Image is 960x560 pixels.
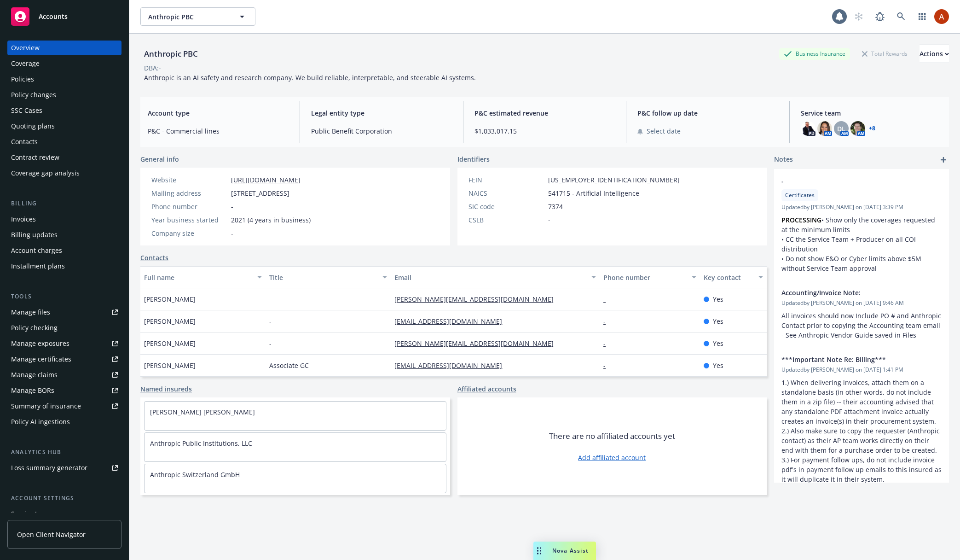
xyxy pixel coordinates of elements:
[920,45,949,63] div: Actions
[533,542,545,560] div: Drag to move
[7,243,121,258] a: Account charges
[269,273,377,282] div: Title
[774,347,949,491] div: ***Important Note Re: Billing***Updatedby [PERSON_NAME] on [DATE] 1:41 PM1.) When delivering invo...
[7,227,121,242] a: Billing updates
[549,431,675,442] span: There are no affiliated accounts yet
[144,338,196,348] span: [PERSON_NAME]
[140,253,168,262] a: Contacts
[11,119,55,134] div: Quoting plans
[266,266,391,288] button: Title
[781,366,942,374] span: Updated by [PERSON_NAME] on [DATE] 1:41 PM
[140,154,179,164] span: General info
[144,361,196,370] span: [PERSON_NAME]
[603,361,613,370] a: -
[548,175,680,185] span: [US_EMPLOYER_IDENTIFICATION_NUMBER]
[869,126,875,131] a: +8
[457,154,490,164] span: Identifiers
[474,126,615,136] span: $1,033,017.15
[231,202,233,211] span: -
[11,103,42,118] div: SSC Cases
[11,166,80,181] div: Coverage gap analysis
[700,266,767,288] button: Key contact
[39,13,68,20] span: Accounts
[474,108,615,118] span: P&C estimated revenue
[11,41,40,55] div: Overview
[548,215,550,225] span: -
[148,108,289,118] span: Account type
[7,199,121,208] div: Billing
[817,121,832,136] img: photo
[468,188,544,198] div: NAICS
[11,134,38,149] div: Contacts
[11,212,36,227] div: Invoices
[11,87,56,102] div: Policy changes
[7,321,121,335] a: Policy checking
[920,45,949,63] button: Actions
[11,352,71,367] div: Manage certificates
[11,243,62,258] div: Account charges
[394,339,561,348] a: [PERSON_NAME][EMAIL_ADDRESS][DOMAIN_NAME]
[11,336,69,351] div: Manage exposures
[11,414,70,429] div: Policy AI ingestions
[269,316,272,326] span: -
[11,150,59,165] div: Contract review
[801,121,815,136] img: photo
[151,215,227,225] div: Year business started
[394,361,509,370] a: [EMAIL_ADDRESS][DOMAIN_NAME]
[548,202,563,211] span: 7374
[150,470,240,479] a: Anthropic Switzerland GmbH
[781,355,918,364] span: ***Important Note Re: Billing***
[231,188,289,198] span: [STREET_ADDRESS]
[779,48,850,59] div: Business Insurance
[11,367,58,382] div: Manage claims
[774,280,949,347] div: Accounting/Invoice Note:Updatedby [PERSON_NAME] on [DATE] 9:46 AMAll invoices should now Include ...
[837,124,845,134] span: DL
[781,378,942,484] p: 1.) When delivering invoices, attach them on a standalone basis (in other words, do not include t...
[140,7,255,26] button: Anthropic PBC
[231,175,301,184] a: [URL][DOMAIN_NAME]
[151,228,227,238] div: Company size
[140,266,266,288] button: Full name
[7,367,121,382] a: Manage claims
[647,126,681,136] span: Select date
[781,216,821,224] strong: PROCESSING
[704,273,753,282] div: Key contact
[231,228,233,238] span: -
[785,191,815,199] span: Certificates
[7,414,121,429] a: Policy AI ingestions
[7,166,121,181] a: Coverage gap analysis
[269,338,272,348] span: -
[394,317,509,326] a: [EMAIL_ADDRESS][DOMAIN_NAME]
[7,292,121,301] div: Tools
[7,399,121,414] a: Summary of insurance
[781,311,944,339] span: All invoices should now Include PO # and Anthropic Contact prior to copying the Accounting team e...
[231,215,311,225] span: 2021 (4 years in business)
[151,175,227,185] div: Website
[11,399,81,414] div: Summary of insurance
[781,215,942,273] p: • Show only the coverages requested at the minimum limits • CC the Service Team + Producer on all...
[11,507,51,521] div: Service team
[269,294,272,304] span: -
[148,126,289,136] span: P&C - Commercial lines
[548,188,639,198] span: 541715 - Artificial Intelligence
[7,56,121,71] a: Coverage
[17,530,86,539] span: Open Client Navigator
[7,352,121,367] a: Manage certificates
[603,295,613,303] a: -
[578,453,646,462] a: Add affiliated account
[781,299,942,307] span: Updated by [PERSON_NAME] on [DATE] 9:46 AM
[7,134,121,149] a: Contacts
[150,439,252,448] a: Anthropic Public Institutions, LLC
[781,288,918,297] span: Accounting/Invoice Note:
[11,383,54,398] div: Manage BORs
[934,9,949,24] img: photo
[7,507,121,521] a: Service team
[603,273,686,282] div: Phone number
[7,87,121,102] a: Policy changes
[151,188,227,198] div: Mailing address
[7,103,121,118] a: SSC Cases
[151,202,227,211] div: Phone number
[11,259,65,274] div: Installment plans
[600,266,700,288] button: Phone number
[7,4,121,29] a: Accounts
